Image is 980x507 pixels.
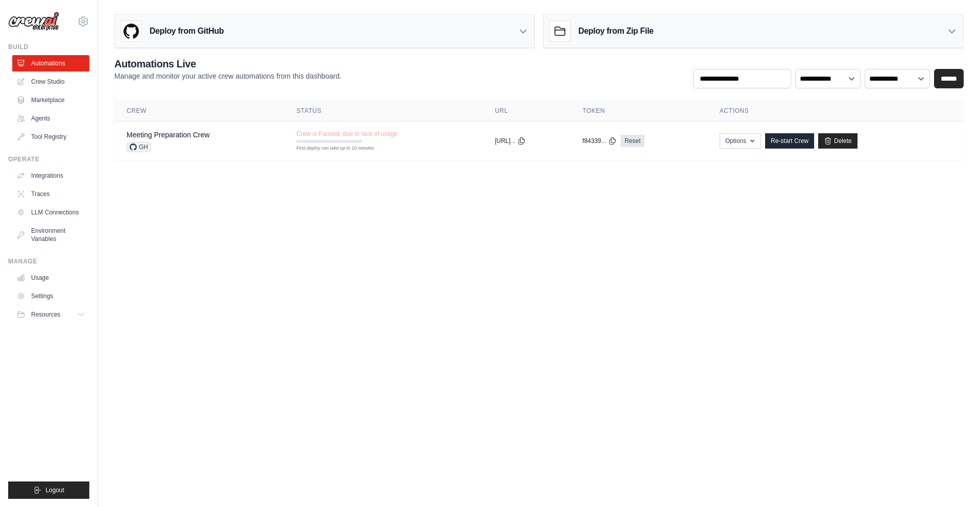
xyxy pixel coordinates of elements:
[12,186,89,202] a: Traces
[720,133,761,149] button: Options
[621,135,645,147] a: Reset
[31,310,60,319] span: Resources
[45,486,64,494] span: Logout
[570,101,707,122] th: Token
[582,137,617,145] button: f84339...
[127,131,210,139] a: Meeting Preparation Crew
[114,57,341,71] h2: Automations Live
[765,133,814,149] a: Re-start Crew
[12,55,89,71] a: Automations
[8,12,59,31] img: Logo
[578,25,653,37] h3: Deploy from Zip File
[12,129,89,145] a: Tool Registry
[12,74,89,90] a: Crew Studio
[8,155,89,163] div: Operate
[8,257,89,265] div: Manage
[12,92,89,108] a: Marketplace
[284,101,483,122] th: Status
[150,25,224,37] h3: Deploy from GitHub
[12,270,89,286] a: Usage
[127,142,151,152] span: GH
[114,71,341,81] p: Manage and monitor your active crew automations from this dashboard.
[12,204,89,221] a: LLM Connections
[12,110,89,127] a: Agents
[121,21,141,41] img: GitHub Logo
[818,133,857,149] a: Delete
[8,43,89,51] div: Build
[297,130,398,138] span: Crew is Paused, due to lack of usage
[297,145,362,152] div: First deploy can take up to 10 minutes
[482,101,570,122] th: URL
[114,101,284,122] th: Crew
[707,101,964,122] th: Actions
[8,481,89,499] button: Logout
[12,223,89,247] a: Environment Variables
[12,306,89,323] button: Resources
[12,167,89,184] a: Integrations
[12,288,89,304] a: Settings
